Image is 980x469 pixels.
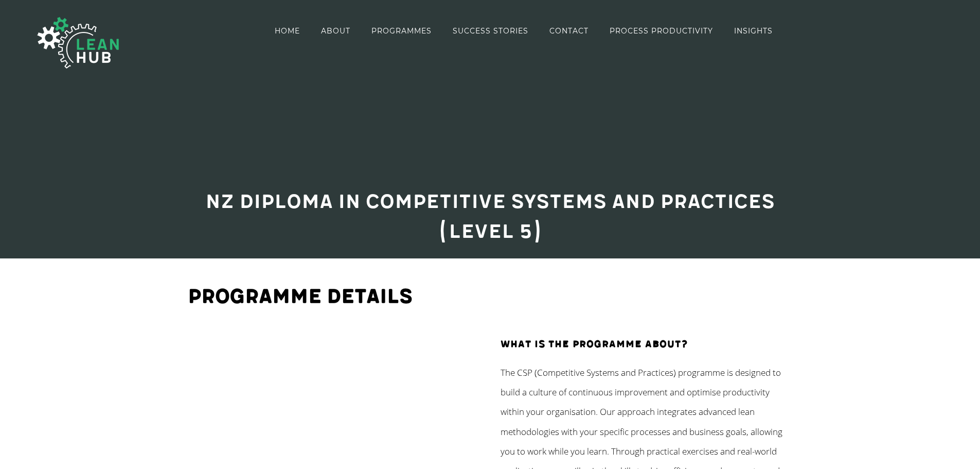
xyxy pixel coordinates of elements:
[610,1,713,60] a: PROCESS PRODUCTIVITY
[501,338,688,350] strong: What is the programme about?
[549,1,589,60] a: CONTACT
[453,27,528,34] span: SUCCESS STORIES
[734,27,773,34] span: INSIGHTS
[275,1,300,60] a: HOME
[734,1,773,60] a: INSIGHTS
[275,1,773,60] nav: Main Menu
[205,190,775,214] span: NZ Diploma in Competitive Systems and Practices
[549,27,589,34] span: CONTACT
[437,220,543,244] span: (Level 5)
[321,1,350,60] a: ABOUT
[188,285,413,309] strong: Programme details
[610,27,713,34] span: PROCESS PRODUCTIVITY
[371,27,432,34] span: PROGRAMMES
[453,1,528,60] a: SUCCESS STORIES
[27,6,130,79] img: The Lean Hub | Optimising productivity with Lean Logo
[275,27,300,34] span: HOME
[321,27,350,34] span: ABOUT
[371,1,432,60] a: PROGRAMMES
